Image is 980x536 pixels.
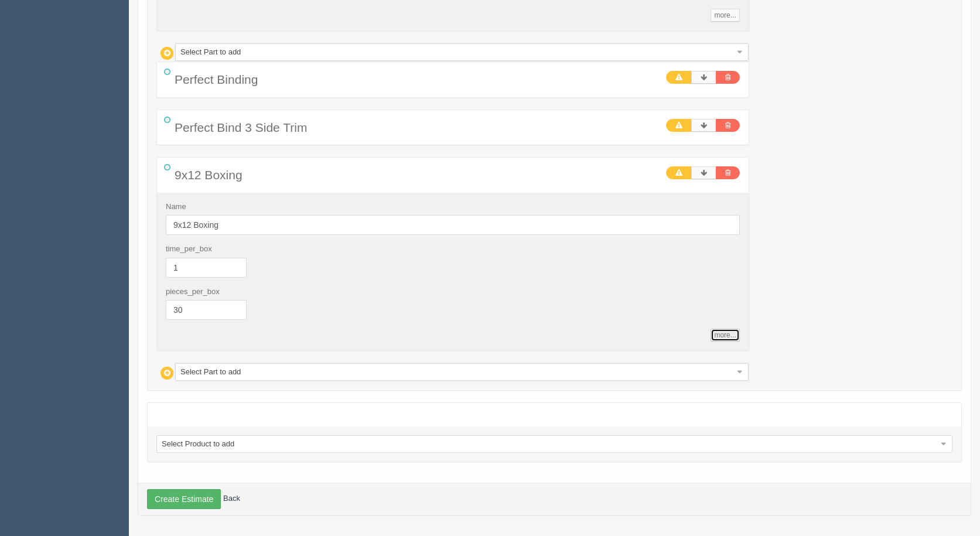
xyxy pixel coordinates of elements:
[166,244,212,255] label: time_per_box
[223,494,240,503] a: Back
[175,121,307,134] span: Perfect Bind 3 Side Trim
[166,300,247,320] input: NaN
[162,436,937,452] span: Select Product to add
[180,364,733,380] span: Select Part to add
[156,435,952,453] a: Select Product to add
[175,43,749,61] a: Select Part to add
[711,329,739,342] a: more...
[175,73,258,86] span: Perfect Binding
[166,215,740,235] input: Name
[175,363,749,381] a: Select Part to add
[147,489,221,509] button: Create Estimate
[175,168,243,182] span: 9x12 Boxing
[166,202,186,213] label: Name
[711,9,739,22] a: more...
[166,286,220,298] label: pieces_per_box
[180,44,733,60] span: Select Part to add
